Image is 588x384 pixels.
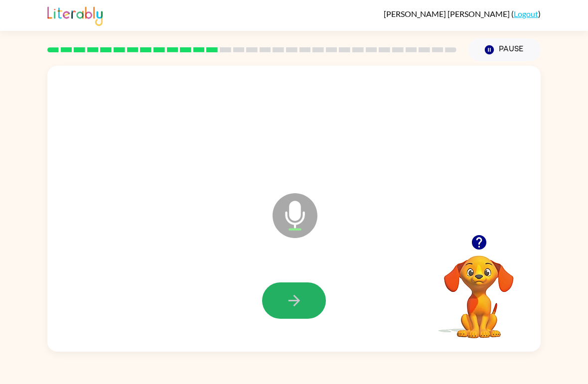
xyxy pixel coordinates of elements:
video: Your browser must support playing .mp4 files to use Literably. Please try using another browser. [429,240,529,340]
img: Literably [47,4,103,26]
button: Pause [468,38,541,61]
a: Logout [514,9,538,18]
div: ( ) [384,9,541,18]
span: [PERSON_NAME] [PERSON_NAME] [384,9,511,18]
